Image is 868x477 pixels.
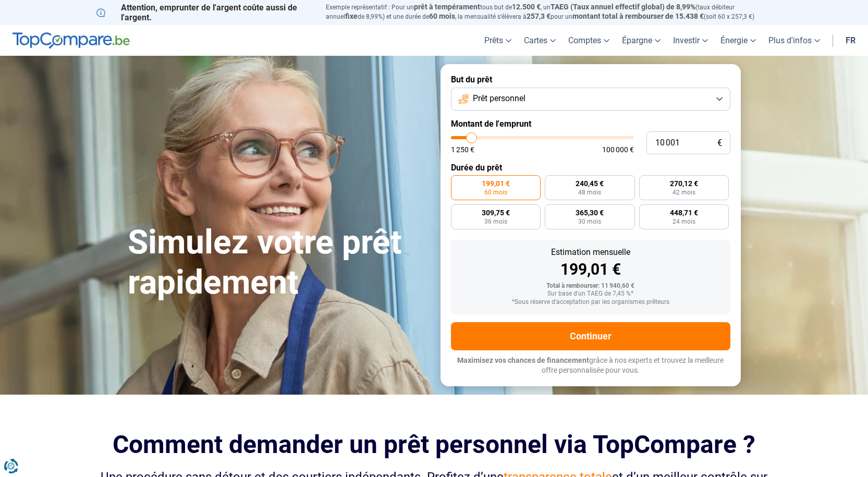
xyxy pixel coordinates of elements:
a: fr [839,25,862,56]
div: Total à rembourser: 11 940,60 € [459,283,722,290]
span: 257,3 € [527,12,551,20]
label: Montant de l'emprunt [451,119,730,129]
span: prêt à tempérament [414,3,480,11]
span: 60 mois [484,189,507,195]
a: Énergie [714,25,762,56]
span: 365,30 € [576,209,604,216]
a: Investir [667,25,714,56]
span: 42 mois [673,189,695,195]
a: Cartes [518,25,562,56]
span: 448,71 € [670,209,698,216]
span: € [717,139,722,148]
span: 24 mois [673,218,695,225]
span: Prêt personnel [473,93,525,104]
span: Maximisez vos chances de financement [457,356,589,364]
p: Attention, emprunter de l'argent coûte aussi de l'argent. [96,3,313,22]
span: 36 mois [484,218,507,225]
button: Prêt personnel [451,88,730,111]
span: 12.500 € [512,3,541,11]
img: TopCompare [13,32,130,49]
label: But du prêt [451,75,730,84]
span: 199,01 € [482,180,510,187]
h1: Simulez votre prêt rapidement [128,223,428,303]
a: Prêts [478,25,518,56]
button: Continuer [451,322,730,350]
span: 60 mois [429,12,455,20]
span: 30 mois [578,218,601,225]
span: 240,45 € [576,180,604,187]
div: Estimation mensuelle [459,248,722,256]
p: Exemple représentatif : Pour un tous but de , un (taux débiteur annuel de 8,99%) et une durée de ... [326,3,772,21]
h2: Comment demander un prêt personnel via TopCompare ? [96,430,772,459]
span: 48 mois [578,189,601,195]
a: Plus d'infos [762,25,826,56]
span: TAEG (Taux annuel effectif global) de 8,99% [551,3,695,11]
span: 270,12 € [670,180,698,187]
div: *Sous réserve d'acceptation par les organismes prêteurs [459,299,722,306]
span: montant total à rembourser de 15.438 € [572,12,704,20]
a: Épargne [616,25,667,56]
span: 1 250 € [451,146,474,153]
span: 100 000 € [602,146,634,153]
div: 199,01 € [459,262,722,277]
label: Durée du prêt [451,163,730,173]
p: grâce à nos experts et trouvez la meilleure offre personnalisée pour vous. [451,356,730,376]
span: 309,75 € [482,209,510,216]
a: Comptes [562,25,616,56]
div: Sur base d'un TAEG de 7,45 %* [459,290,722,298]
span: fixe [345,12,358,20]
